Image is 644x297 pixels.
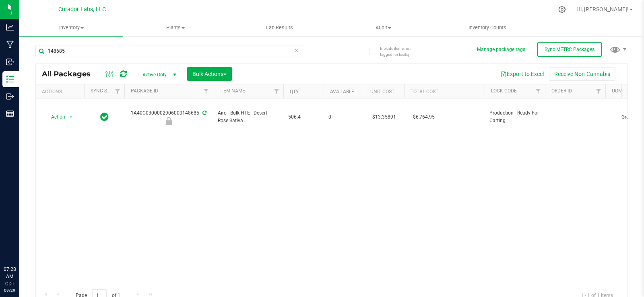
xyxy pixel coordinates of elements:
span: Airo - Bulk HTE - Desert Rose Sativa [218,109,279,125]
span: In Sync [100,111,109,123]
button: Sync METRC Packages [537,42,602,57]
a: Item Name [219,88,245,94]
a: Lab Results [227,19,331,36]
a: Inventory Counts [436,19,539,36]
a: Sync Status [91,88,122,94]
span: Clear [293,45,299,55]
inline-svg: Outbound [6,92,14,100]
button: Manage package tags [477,46,525,53]
input: Search Package ID, Item Name, SKU, Lot or Part Number... [35,45,303,57]
inline-svg: Analytics [6,23,14,31]
div: 1A40C0300002906000148685 [123,109,214,125]
span: Sync from Compliance System [201,110,206,116]
td: $13.35891 [364,98,404,136]
div: Production - Ready For Carting [123,117,214,125]
inline-svg: Inventory [6,75,14,83]
span: Bulk Actions [192,71,227,77]
p: 07:28 AM CDT [4,266,16,287]
span: 0 [328,113,359,121]
a: Filter [200,84,213,98]
a: Available [330,89,354,94]
span: Hi, [PERSON_NAME]! [576,6,629,12]
a: Package ID [131,88,158,94]
p: 09/29 [4,287,16,293]
a: Filter [532,84,545,98]
div: Manage settings [557,6,567,13]
a: Unit Cost [370,89,394,94]
a: Audit [331,19,435,36]
span: Audit [332,24,435,31]
span: Inventory [19,24,123,31]
button: Bulk Actions [187,67,232,81]
span: $6,764.95 [409,111,439,123]
span: Inventory Counts [458,24,517,31]
iframe: Resource center unread badge [24,231,33,241]
inline-svg: Reports [6,110,14,118]
span: Sync METRC Packages [545,47,594,52]
span: 506.4 [288,113,319,121]
button: Receive Non-Cannabis [549,67,615,81]
span: select [66,111,76,123]
button: Export to Excel [495,67,549,81]
a: Filter [111,84,124,98]
inline-svg: Manufacturing [6,41,14,49]
span: Action [44,111,66,123]
div: Actions [42,89,81,94]
a: Lock Code [491,88,517,94]
a: Inventory [19,19,123,36]
span: All Packages [42,70,99,78]
a: Filter [270,84,283,98]
a: Qty [290,89,299,94]
span: Lab Results [255,24,304,31]
a: Total Cost [411,89,438,94]
span: Production - Ready For Carting [489,109,540,125]
a: Plants [123,19,227,36]
a: Order Id [551,88,572,94]
iframe: Resource center [8,233,32,257]
a: Filter [592,84,605,98]
a: UOM [612,88,622,94]
span: Curador Labs, LLC [58,6,106,13]
span: Plants [124,24,227,31]
inline-svg: Inbound [6,58,14,66]
span: Include items not tagged for facility [380,45,420,57]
